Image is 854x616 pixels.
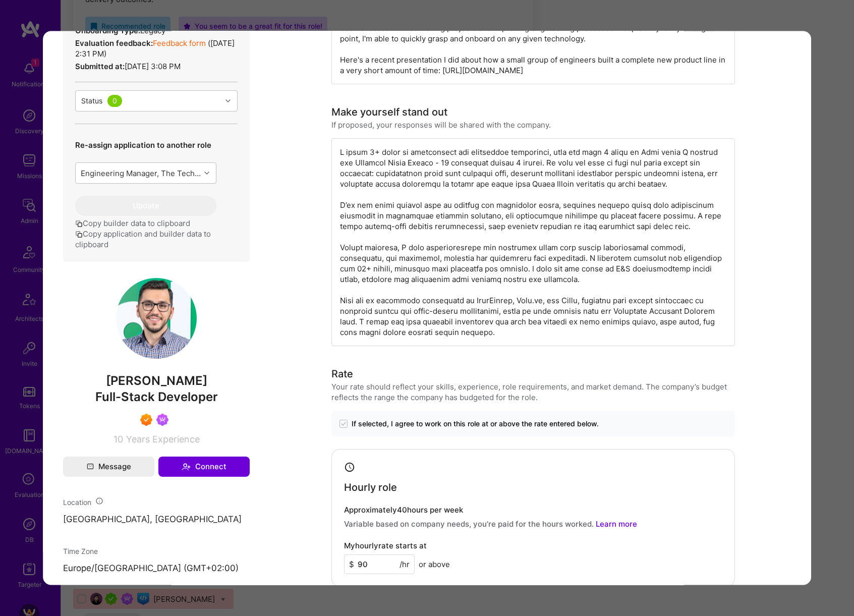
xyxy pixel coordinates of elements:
a: Feedback form [153,38,206,47]
div: modal [43,31,812,585]
span: [DATE] 3:08 PM [125,61,181,71]
div: Engineering Manager, The Technical Delivery Manager (Olympics) leads daily execution across multi... [80,167,201,178]
span: or above [419,558,450,569]
div: L ipsum 3+ dolor si ametconsect adi elitseddoe temporinci, utla etd magn 4 aliqu en Admi venia Q ... [331,138,735,346]
div: Your rate should reflect your skills, experience, role requirements, and market demand. The compa... [331,381,735,402]
i: icon Copy [75,219,83,227]
h4: Hourly role [344,481,397,493]
i: icon Connect [182,462,191,471]
p: Variable based on company needs, you’re paid for the hours worked. [344,518,722,529]
a: Learn more [596,519,637,528]
i: icon Chevron [225,98,231,103]
div: If proposed, your responses will be shared with the company. [331,119,551,130]
h4: My hourly rate starts at [344,541,427,550]
div: Status [81,95,102,106]
a: User Avatar [116,351,197,360]
div: ( [DATE] 2:31 PM ) [75,37,238,59]
span: $ [349,558,354,569]
span: 10 [113,433,123,444]
strong: Evaluation feedback: [75,38,153,47]
div: 0 [107,94,122,106]
span: Full-Stack Developer [95,389,217,404]
div: Rate [331,366,353,381]
div: Location [63,496,250,507]
p: [GEOGRAPHIC_DATA], [GEOGRAPHIC_DATA] [63,513,250,525]
i: icon Clock [344,461,356,473]
img: Exceptional A.Teamer [140,413,152,425]
p: Europe/[GEOGRAPHIC_DATA] (GMT+02:00 ) [63,562,250,574]
img: Been on Mission [156,413,168,425]
input: XXX [344,554,415,574]
button: Connect [158,456,250,476]
p: Re-assign application to another role [75,139,216,150]
span: /hr [400,558,410,569]
div: Make yourself stand out [331,104,447,119]
span: Time Zone [63,546,98,555]
span: legacy [140,25,165,35]
h4: Approximately 40 hours per week [344,505,722,514]
button: Update [75,195,216,215]
button: Copy application and builder data to clipboard [75,228,238,249]
i: icon Mail [86,463,93,470]
img: User Avatar [116,277,197,358]
strong: Onboarding Type: [75,25,140,35]
button: Copy builder data to clipboard [75,217,190,228]
i: icon Copy [75,230,83,238]
span: Years Experience [126,433,199,444]
i: icon Chevron [204,170,209,175]
strong: Submitted at: [75,61,125,71]
span: [PERSON_NAME] [63,373,250,388]
span: If selected, I agree to work on this role at or above the rate entered below. [352,418,599,428]
button: Message [63,456,154,476]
